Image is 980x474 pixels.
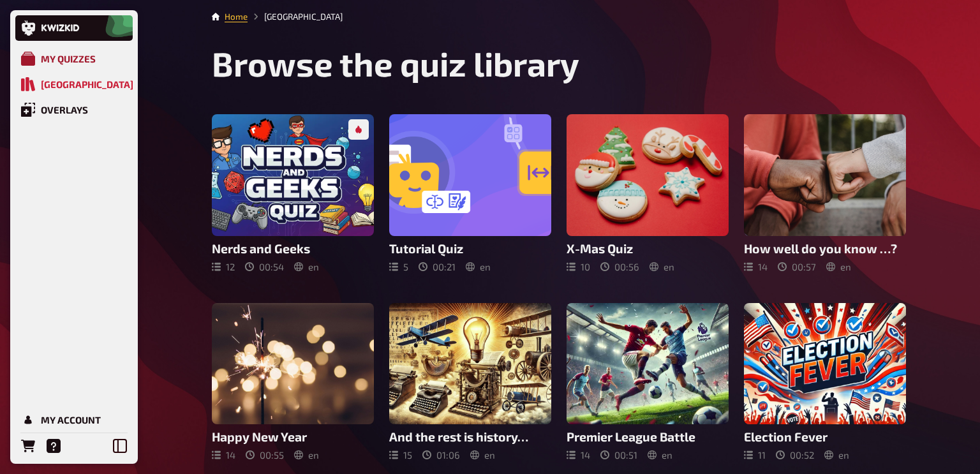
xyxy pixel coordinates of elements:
a: Overlays [15,97,133,122]
div: 15 [389,449,412,461]
h3: Election Fever [744,429,906,444]
a: Premier League Battle1400:51en [567,303,729,461]
div: My Quizzes [41,53,96,64]
div: 14 [744,261,768,272]
div: 00 : 56 [600,261,639,272]
div: en [824,449,849,461]
a: Nerds and Geeks1200:54en [212,114,374,272]
a: How well do you know …?1400:57en [744,114,906,272]
div: en [294,261,319,272]
div: 00 : 21 [419,261,456,272]
div: Overlays [41,104,88,115]
a: Help [41,433,66,459]
div: 10 [567,261,590,272]
div: 12 [212,261,235,272]
div: en [470,449,495,461]
h3: Nerds and Geeks [212,241,374,256]
div: 00 : 52 [776,449,814,461]
div: en [826,261,851,272]
a: Tutorial Quiz500:21en [389,114,551,272]
h3: Happy New Year [212,429,374,444]
div: [GEOGRAPHIC_DATA] [41,78,133,90]
a: My Account [15,407,133,433]
div: 11 [744,449,766,461]
h3: How well do you know …? [744,241,906,256]
h3: Premier League Battle [567,429,729,444]
h3: Tutorial Quiz [389,241,551,256]
a: X-Mas Quiz1000:56en [567,114,729,272]
li: Home [225,10,248,23]
a: Quiz Library [15,71,133,97]
div: en [294,449,319,461]
a: And the rest is history…1501:06en [389,303,551,461]
h3: And the rest is history… [389,429,551,444]
div: 00 : 55 [246,449,284,461]
div: 5 [389,261,408,272]
div: My Account [41,414,101,426]
h1: Browse the quiz library [212,43,906,84]
div: en [648,449,672,461]
a: Home [225,11,248,22]
a: My Quizzes [15,46,133,71]
div: 14 [567,449,590,461]
a: Orders [15,433,41,459]
div: 00 : 54 [245,261,284,272]
div: 00 : 51 [600,449,637,461]
h3: X-Mas Quiz [567,241,729,256]
li: Quiz Library [248,10,343,23]
a: Election Fever1100:52en [744,303,906,461]
div: en [650,261,674,272]
div: 00 : 57 [778,261,816,272]
a: Happy New Year1400:55en [212,303,374,461]
div: 14 [212,449,235,461]
div: en [466,261,491,272]
div: 01 : 06 [422,449,460,461]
